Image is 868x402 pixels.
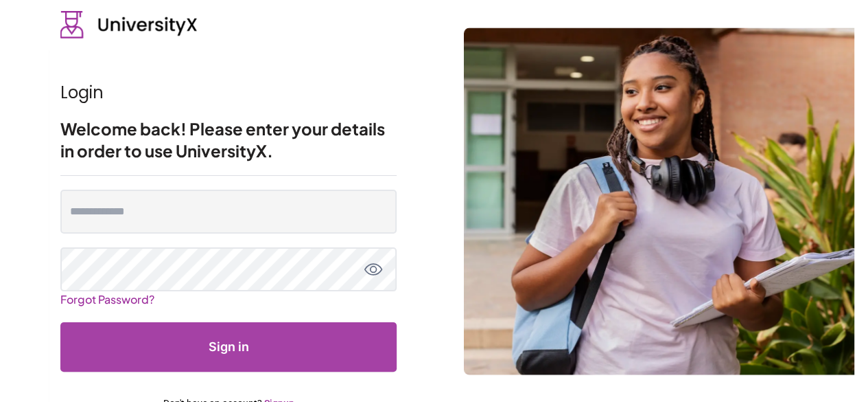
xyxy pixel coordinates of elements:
[364,260,383,279] button: toggle password view
[60,118,397,161] h2: Welcome back! Please enter your details in order to use UniversityX.
[60,287,154,312] a: Forgot Password?
[60,322,397,372] button: Submit form
[60,82,397,104] h1: Login
[464,27,854,375] img: login background
[60,11,198,38] img: UniversityX logo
